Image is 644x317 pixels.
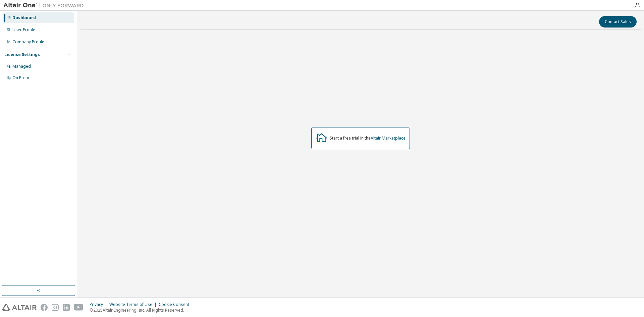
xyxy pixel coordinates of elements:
button: Contact Sales [599,16,637,28]
a: Altair Marketplace [371,135,406,141]
div: Start a free trial in the [330,136,406,141]
div: Company Profile [12,39,44,45]
div: Website Terms of Use [109,302,159,307]
img: facebook.svg [41,304,48,311]
img: Altair One [3,2,87,9]
div: Privacy [90,302,109,307]
p: © 2025 Altair Engineering, Inc. All Rights Reserved. [90,307,193,313]
div: Managed [12,64,31,69]
div: User Profile [12,27,35,33]
img: linkedin.svg [63,304,70,311]
div: On Prem [12,75,29,81]
div: License Settings [4,52,40,57]
div: Dashboard [12,15,36,20]
img: altair_logo.svg [2,304,37,311]
div: Cookie Consent [159,302,193,307]
img: youtube.svg [74,304,84,311]
img: instagram.svg [52,304,59,311]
